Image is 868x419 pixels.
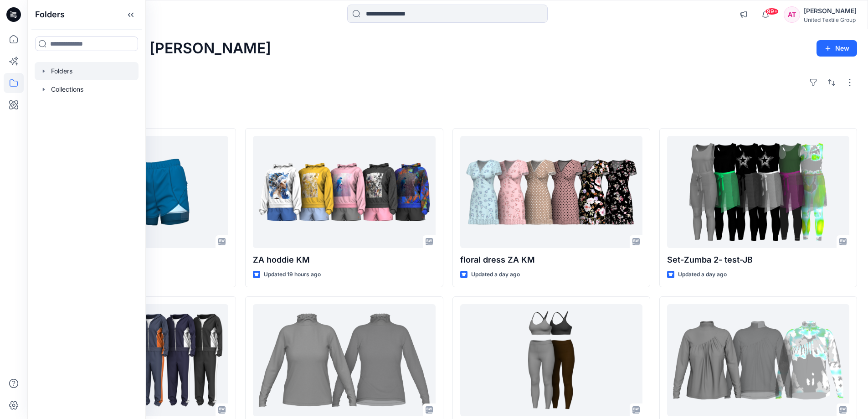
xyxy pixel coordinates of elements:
[471,270,520,279] p: Updated a day ago
[765,8,779,15] span: 99+
[804,5,857,16] div: [PERSON_NAME]
[253,304,435,417] a: 120424_HSE_DEV_RG
[253,253,435,266] p: ZA hoddie KM
[678,270,727,279] p: Updated a day ago
[667,253,849,266] p: Set-Zumba 2- test-JB
[784,6,800,23] div: AT
[460,253,642,266] p: floral dress ZA KM
[264,270,321,279] p: Updated 19 hours ago
[38,108,857,119] h4: Styles
[667,136,849,248] a: Set-Zumba 2- test-JB
[460,136,642,248] a: floral dress ZA KM
[667,304,849,417] a: 120423_HSE_DEV_AT
[804,16,857,23] div: United Textile Group
[253,136,435,248] a: ZA hoddie KM
[38,40,271,57] h2: Welcome back, [PERSON_NAME]
[460,304,642,417] a: sportkomp_ZA_AT
[817,40,857,57] button: New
